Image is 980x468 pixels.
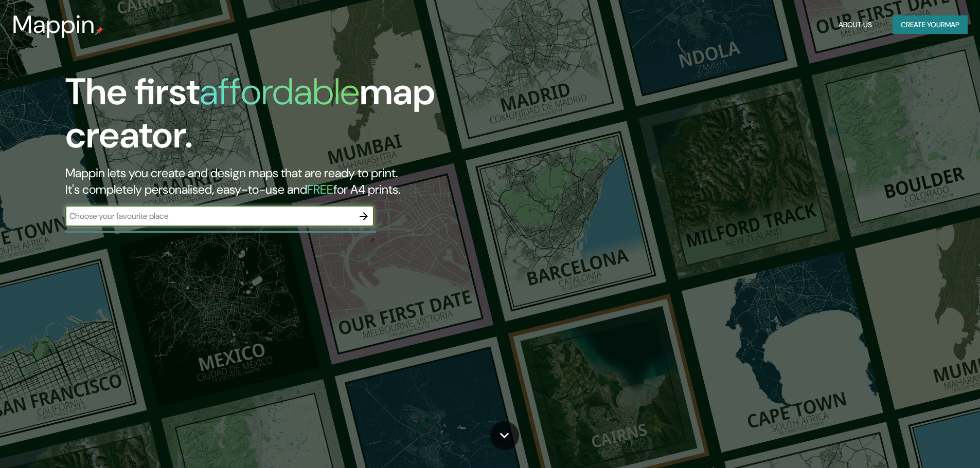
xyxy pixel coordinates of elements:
[65,210,353,222] input: Choose your favourite place
[95,27,103,35] img: mappin-pin
[307,181,333,197] h5: FREE
[65,165,556,198] h2: Mappin lets you create and design maps that are ready to print. It's completely personalised, eas...
[65,70,556,165] h1: The first map creator.
[200,68,360,116] h1: affordable
[893,15,968,34] button: Create yourmap
[12,10,95,39] h3: Mappin
[834,15,876,34] button: About Us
